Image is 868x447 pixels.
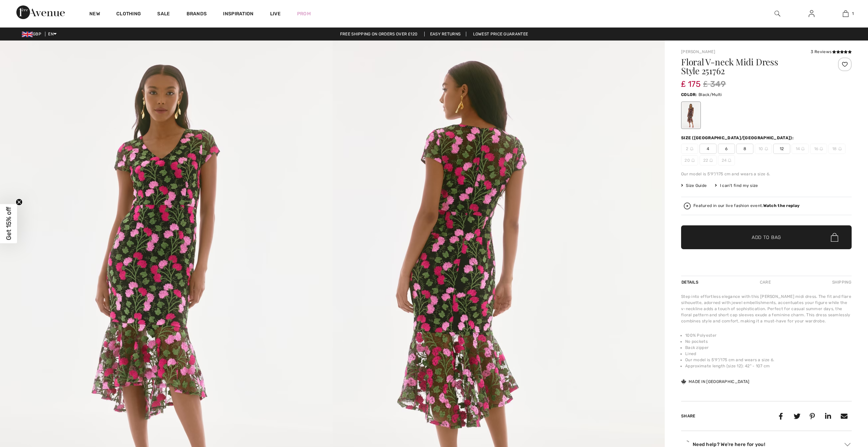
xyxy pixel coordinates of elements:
[681,171,852,177] div: Our model is 5'9"/175 cm and wears a size 6.
[765,147,768,150] img: ring-m.svg
[810,144,827,154] span: 16
[681,135,795,141] div: Size ([GEOGRAPHIC_DATA]/[GEOGRAPHIC_DATA]):
[773,144,790,154] span: 12
[690,147,693,150] img: ring-m.svg
[700,155,717,165] span: 22
[682,102,700,128] div: Black/Multi
[703,78,726,90] span: ₤ 349
[685,345,852,351] li: Back zipper
[681,182,707,189] span: Size Guide
[297,10,311,17] a: Prom
[685,338,852,345] li: No pockets
[89,11,100,18] a: New
[685,332,852,338] li: 100% Polyester
[843,10,849,18] img: My Bag
[754,276,777,288] div: Care
[22,32,33,37] img: UK Pound
[698,92,722,97] span: Black/Multi
[718,155,735,165] span: 24
[681,144,698,154] span: 2
[693,204,799,208] div: Featured in our live fashion event.
[681,293,852,324] div: Step into effortless elegance with this [PERSON_NAME] midi dress. The fit and flare silhouette, a...
[468,32,534,36] a: Lowest Price Guarantee
[681,73,701,89] span: ₤ 175
[48,32,57,36] span: EN
[792,144,809,154] span: 14
[681,92,697,97] span: Color:
[700,144,717,154] span: 4
[424,32,467,36] a: Easy Returns
[809,10,814,18] img: My Info
[838,147,842,150] img: ring-m.svg
[829,10,862,18] a: 1
[681,276,700,288] div: Details
[718,144,735,154] span: 6
[681,379,750,385] div: Made in [GEOGRAPHIC_DATA]
[709,159,713,162] img: ring-m.svg
[187,11,207,18] a: Brands
[681,414,695,418] span: Share
[681,225,852,249] button: Add to Bag
[820,147,823,150] img: ring-m.svg
[728,159,731,162] img: ring-m.svg
[844,443,851,446] img: Arrow2.svg
[831,233,838,242] img: Bag.svg
[685,357,852,363] li: Our model is 5'9"/175 cm and wears a size 6.
[270,10,281,17] a: Live
[763,203,800,208] strong: Watch the replay
[16,5,65,19] img: 1ère Avenue
[828,144,845,154] span: 18
[801,147,805,150] img: ring-m.svg
[752,234,781,241] span: Add to Bag
[715,182,758,189] div: I can't find my size
[811,49,852,55] div: 3 Reviews
[684,203,691,209] img: Watch the replay
[691,159,695,162] img: ring-m.svg
[16,198,23,205] button: Close teaser
[116,11,141,18] a: Clothing
[803,10,820,18] a: Sign In
[736,144,753,154] span: 8
[685,363,852,369] li: Approximate length (size 12): 42" - 107 cm
[22,32,44,36] span: GBP
[830,276,852,288] div: Shipping
[335,32,423,36] a: Free shipping on orders over ₤120
[681,58,823,75] h1: Floral V-neck Midi Dress Style 251762
[5,207,13,240] span: Get 15% off
[223,11,253,18] span: Inspiration
[681,49,715,54] a: [PERSON_NAME]
[775,10,780,18] img: search the website
[681,155,698,165] span: 20
[852,11,854,17] span: 1
[157,11,170,18] a: Sale
[755,144,772,154] span: 10
[685,351,852,357] li: Lined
